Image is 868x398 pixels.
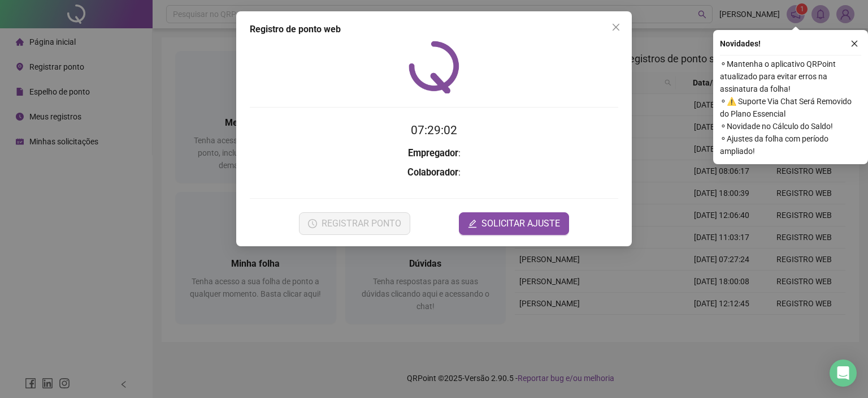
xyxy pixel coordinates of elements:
button: Close [607,18,625,36]
h3: : [250,165,618,180]
span: ⚬ ⚠️ Suporte Via Chat Será Removido do Plano Essencial [720,95,861,120]
span: edit [468,219,477,228]
span: ⚬ Ajustes da folha com período ampliado! [720,132,861,157]
span: Novidades ! [720,37,761,50]
button: editSOLICITAR AJUSTE [459,212,569,235]
span: SOLICITAR AJUSTE [481,217,560,230]
strong: Empregador [408,148,458,159]
time: 07:29:02 [411,123,457,137]
strong: Colaborador [407,167,458,178]
button: REGISTRAR PONTO [299,212,410,235]
h3: : [250,146,618,161]
span: close [611,23,620,32]
span: ⚬ Mantenha o aplicativo QRPoint atualizado para evitar erros na assinatura da folha! [720,58,861,95]
img: QRPoint [409,41,459,93]
span: close [850,40,858,48]
div: Open Intercom Messenger [830,360,857,387]
span: ⚬ Novidade no Cálculo do Saldo! [720,120,861,132]
div: Registro de ponto web [250,23,618,36]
